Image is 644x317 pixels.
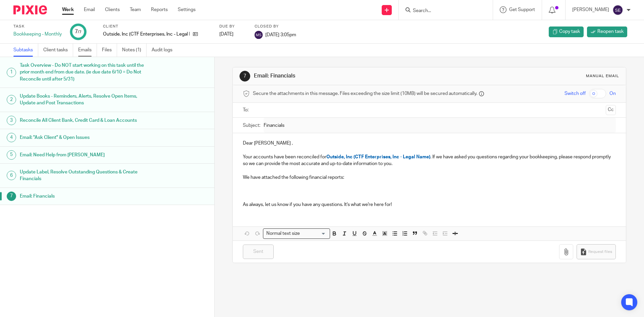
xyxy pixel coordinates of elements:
h1: Email: Need Help from [PERSON_NAME] [20,150,145,160]
img: svg%3E [255,31,263,39]
span: Outside, Inc (CTF Enterprises, Inc - Legal Name) [326,155,430,159]
h1: Email: "Ask Client" & Open Issues [20,133,145,143]
div: 1 [7,68,16,77]
h1: Update Books - Reminders, Alerts, Resolve Open Items, Update and Post Transactions [20,91,145,108]
a: Copy task [549,27,584,37]
span: Reopen task [597,28,624,35]
button: Cc [606,105,616,115]
h1: Email: Financials [254,72,444,80]
a: Files [102,44,117,57]
h1: Update Label, Resolve Outstanding Questions & Create Financials [20,167,145,184]
a: Emails [78,44,97,57]
div: 3 [7,116,16,125]
label: Subject: [243,122,260,129]
div: 2 [7,95,16,104]
span: Request files [588,249,612,255]
label: Task [13,24,62,29]
p: Outside, Inc (CTF Enterprises, Inc - Legal Name) [103,31,190,38]
span: Get Support [509,7,535,12]
h1: Task Overview - Do NOT start working on this task until the prior month end from due date. (ie du... [20,60,145,84]
label: To: [243,107,250,113]
a: Team [130,6,141,13]
span: Secure the attachments in this message. Files exceeding the size limit (10MB) will be secured aut... [253,90,477,97]
button: Request files [577,244,615,259]
a: Reopen task [587,27,627,37]
div: 4 [7,133,16,142]
span: Switch off [565,90,586,97]
div: 5 [7,150,16,160]
div: 6 [7,171,16,180]
input: Sent [243,245,274,259]
label: Due by [219,24,246,29]
a: Email [84,6,95,13]
a: Clients [105,6,120,13]
div: Search for option [263,228,330,239]
div: 7 [7,192,16,201]
div: Bookkeeping - Monthly [13,31,62,38]
a: Subtasks [13,44,38,57]
span: [DATE] 3:05pm [265,32,296,37]
span: Copy task [559,28,580,35]
div: Manual email [586,73,619,79]
input: Search [412,8,473,14]
img: Pixie [13,5,47,14]
span: On [609,90,616,97]
span: Normal text size [265,230,301,237]
a: Audit logs [152,44,177,57]
p: Your accounts have been reconciled for . If we have asked you questions regarding your bookkeepin... [243,154,615,167]
p: We have attached the following financial reports: [243,174,615,181]
a: Reports [151,6,168,13]
a: Client tasks [43,44,73,57]
div: 7 [75,28,82,36]
div: 7 [239,71,250,82]
p: As always, let us know if you have any questions. It's what we're here for! [243,201,615,208]
label: Closed by [255,24,296,29]
div: [DATE] [219,31,246,38]
input: Search for option [302,230,326,237]
small: /7 [78,30,82,34]
a: Work [62,6,74,13]
a: Notes (1) [122,44,147,57]
p: [PERSON_NAME] [572,6,609,13]
h1: Email: Financials [20,191,145,201]
label: Client [103,24,211,29]
p: Dear [PERSON_NAME] , [243,140,615,147]
img: svg%3E [612,5,623,15]
a: Settings [178,6,196,13]
h1: Reconcile All Client Bank, Credit Card & Loan Accounts [20,115,145,125]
